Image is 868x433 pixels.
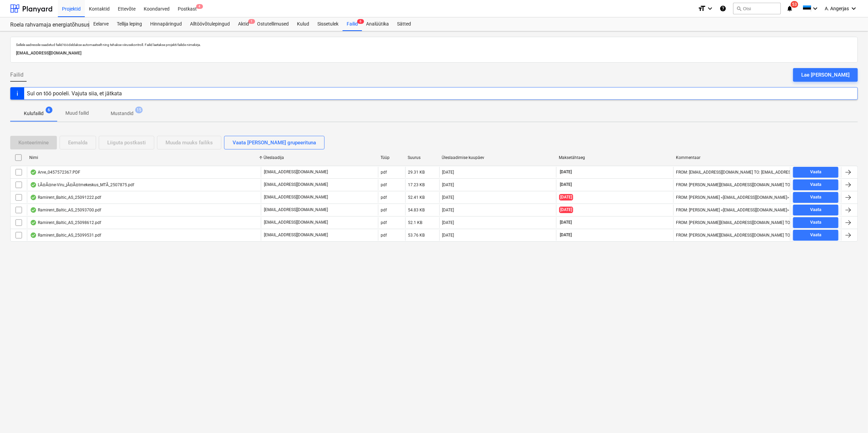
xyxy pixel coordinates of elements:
[408,170,425,175] div: 29.31 KB
[559,207,573,213] span: [DATE]
[801,70,850,79] div: Lae [PERSON_NAME]
[810,168,821,176] div: Vaata
[113,17,146,31] a: Tellija leping
[30,182,134,188] div: LÃ¤Ã¤ne-Viru_jÃ¤Ã¤tmekeskus_MTÃ_2507875.pdf
[676,155,788,160] div: Kommentaar
[264,220,328,225] p: [EMAIL_ADDRESS][DOMAIN_NAME]
[442,155,554,160] div: Üleslaadimise kuupäev
[559,194,573,201] span: [DATE]
[793,217,838,228] button: Vaata
[408,195,425,200] div: 52.41 KB
[30,195,101,200] div: Ramirent_Baltic_AS_25091222.pdf
[381,170,387,175] div: pdf
[264,207,328,213] p: [EMAIL_ADDRESS][DOMAIN_NAME]
[408,208,425,212] div: 54.83 KB
[234,17,253,31] a: Aktid1
[793,205,838,215] button: Vaata
[30,207,101,213] div: Ramirent_Baltic_AS_25093700.pdf
[442,233,454,238] div: [DATE]
[264,169,328,175] p: [EMAIL_ADDRESS][DOMAIN_NAME]
[825,6,849,11] span: A. Angerjas
[343,17,362,31] div: Failid
[186,17,234,31] a: Alltöövõtulepingud
[786,4,793,13] i: notifications
[810,219,821,226] div: Vaata
[234,17,253,31] div: Aktid
[30,232,101,238] div: Ramirent_Baltic_AS_25099531.pdf
[381,233,387,238] div: pdf
[362,17,393,31] a: Analüütika
[224,136,325,149] button: Vaata [PERSON_NAME] grupeerituna
[793,192,838,203] button: Vaata
[46,107,52,113] span: 6
[24,110,44,117] p: Kulufailid
[10,21,81,29] div: Roela rahvamaja energiatõhususe ehitustööd [ROELA]
[381,208,387,212] div: pdf
[442,182,454,187] div: [DATE]
[720,4,726,13] i: Abikeskus
[30,195,37,200] div: Andmed failist loetud
[442,208,454,212] div: [DATE]
[146,17,186,31] a: Hinnapäringud
[313,17,343,31] a: Sissetulek
[16,50,852,57] p: [EMAIL_ADDRESS][DOMAIN_NAME]
[733,3,781,14] button: Otsi
[381,155,403,160] div: Tüüp
[10,71,23,79] span: Failid
[16,43,852,47] p: Sellele aadressile saadetud failid töödeldakse automaatselt ning tehakse viirusekontroll. Failid ...
[30,220,101,225] div: Ramirent_Baltic_AS_25098612.pdf
[264,232,328,238] p: [EMAIL_ADDRESS][DOMAIN_NAME]
[89,17,113,31] a: Eelarve
[381,195,387,200] div: pdf
[30,220,37,225] div: Andmed failist loetud
[559,169,572,175] span: [DATE]
[408,155,437,160] div: Suurus
[408,233,425,238] div: 53.76 KB
[706,4,714,13] i: keyboard_arrow_down
[264,155,375,160] div: Üleslaadija
[264,194,328,200] p: [EMAIL_ADDRESS][DOMAIN_NAME]
[357,19,364,24] span: 6
[793,167,838,178] button: Vaata
[850,4,858,13] i: keyboard_arrow_down
[442,220,454,225] div: [DATE]
[343,17,362,31] a: Failid6
[793,68,858,82] button: Lae [PERSON_NAME]
[442,195,454,200] div: [DATE]
[393,17,415,31] a: Sätted
[791,1,798,8] span: 53
[810,231,821,239] div: Vaata
[810,193,821,201] div: Vaata
[559,232,572,238] span: [DATE]
[810,206,821,214] div: Vaata
[293,17,313,31] a: Kulud
[559,220,572,225] span: [DATE]
[111,110,133,117] p: Mustandid
[30,182,37,188] div: Andmed failist loetud
[810,181,821,189] div: Vaata
[793,179,838,190] button: Vaata
[29,155,258,160] div: Nimi
[381,182,387,187] div: pdf
[30,170,37,175] div: Andmed failist loetud
[30,170,80,175] div: Arve_0457572367.PDF
[253,17,293,31] div: Ostutellimused
[264,182,328,188] p: [EMAIL_ADDRESS][DOMAIN_NAME]
[248,19,255,24] span: 1
[442,170,454,175] div: [DATE]
[408,182,425,187] div: 17.23 KB
[698,4,706,13] i: format_size
[30,232,37,238] div: Andmed failist loetud
[559,182,572,188] span: [DATE]
[811,4,819,13] i: keyboard_arrow_down
[65,110,89,117] p: Muud failid
[559,155,670,160] div: Maksetähtaeg
[381,220,387,225] div: pdf
[793,230,838,241] button: Vaata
